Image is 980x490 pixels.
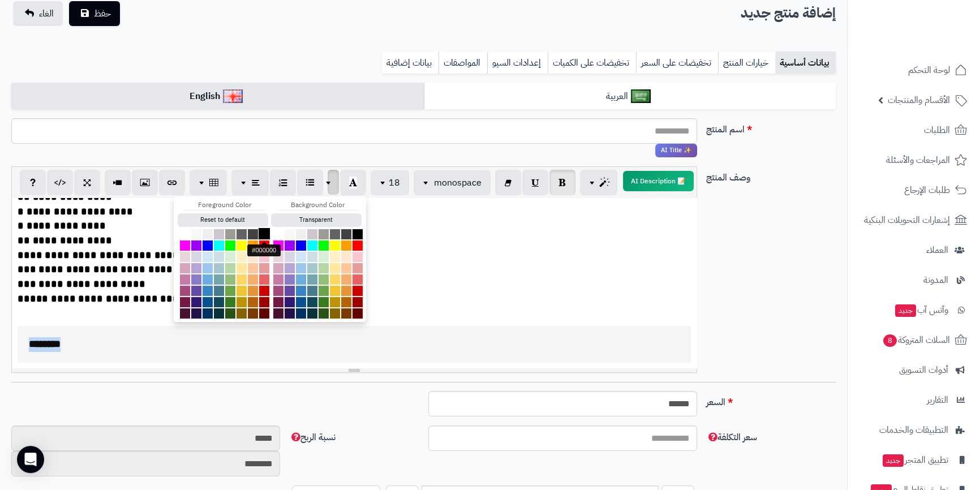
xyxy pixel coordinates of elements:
[854,117,973,144] a: الطلبات
[11,83,424,110] a: English
[13,1,63,26] a: الغاء
[899,362,948,378] span: أدوات التسويق
[183,200,266,210] div: Foreground Color
[926,242,948,258] span: العملاء
[389,176,400,190] span: 18
[702,166,841,184] label: وصف المنتج
[923,272,948,288] span: المدونة
[854,386,973,414] a: التقارير
[904,182,950,198] span: طلبات الإرجاع
[655,144,697,157] span: انقر لاستخدام رفيقك الذكي
[178,213,268,227] button: Reset to default
[854,237,973,264] a: العملاء
[424,83,836,110] a: العربية
[882,332,950,348] span: السلات المتروكة
[289,431,336,444] span: نسبة الربح
[775,51,836,74] a: بيانات أساسية
[927,392,948,408] span: التقارير
[623,171,694,191] button: 📝 AI Description
[548,51,636,74] a: تخفيضات على الكميات
[702,118,841,136] label: اسم المنتج
[487,51,548,74] a: إعدادات السيو
[741,2,836,25] h2: إضافة منتج جديد
[854,147,973,174] a: المراجعات والأسئلة
[924,122,950,138] span: الطلبات
[864,212,950,228] span: إشعارات التحويلات البنكية
[414,170,491,195] button: monospace
[702,391,841,409] label: السعر
[854,446,973,474] a: تطبيق المتجرجديد
[854,57,973,84] a: لوحة التحكم
[883,334,897,347] span: 8
[17,446,44,473] div: Open Intercom Messenger
[854,296,973,324] a: وآتس آبجديد
[718,51,775,74] a: خيارات المنتج
[39,7,54,20] span: الغاء
[903,26,969,50] img: logo-2.png
[69,1,120,26] button: حفظ
[631,89,651,103] img: العربية
[439,51,487,74] a: المواصفات
[879,422,948,438] span: التطبيقات والخدمات
[854,207,973,234] a: إشعارات التحويلات البنكية
[854,326,973,354] a: السلات المتروكة8
[706,431,757,444] span: سعر التكلفة
[636,51,718,74] a: تخفيضات على السعر
[883,454,904,467] span: جديد
[854,416,973,444] a: التطبيقات والخدمات
[886,152,950,168] span: المراجعات والأسئلة
[271,213,362,227] button: Transparent
[895,304,916,317] span: جديد
[247,244,281,257] div: #000000
[434,176,482,190] span: monospace
[371,170,409,195] button: 18
[882,452,948,468] span: تطبيق المتجر
[888,92,950,108] span: الأقسام والمنتجات
[223,89,243,103] img: English
[854,177,973,204] a: طلبات الإرجاع
[277,200,359,210] div: Background Color
[382,51,439,74] a: بيانات إضافية
[908,62,950,78] span: لوحة التحكم
[894,302,948,318] span: وآتس آب
[854,356,973,384] a: أدوات التسويق
[94,7,111,20] span: حفظ
[854,267,973,294] a: المدونة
